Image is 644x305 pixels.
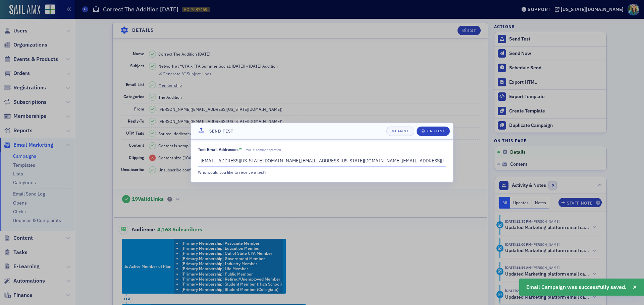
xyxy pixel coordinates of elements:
abbr: This field is required [239,147,242,153]
div: Send Test [426,129,445,133]
span: Email(s) comma seperated [244,148,281,152]
span: Email Campaign was successfully saved. [526,283,627,291]
h4: Send Test [209,128,234,134]
div: Cancel [395,129,409,133]
div: Who would you like to receive a test? [198,169,423,175]
div: Test Email Addresses [198,147,238,152]
button: Send Test [417,127,450,136]
button: Cancel [386,127,414,136]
